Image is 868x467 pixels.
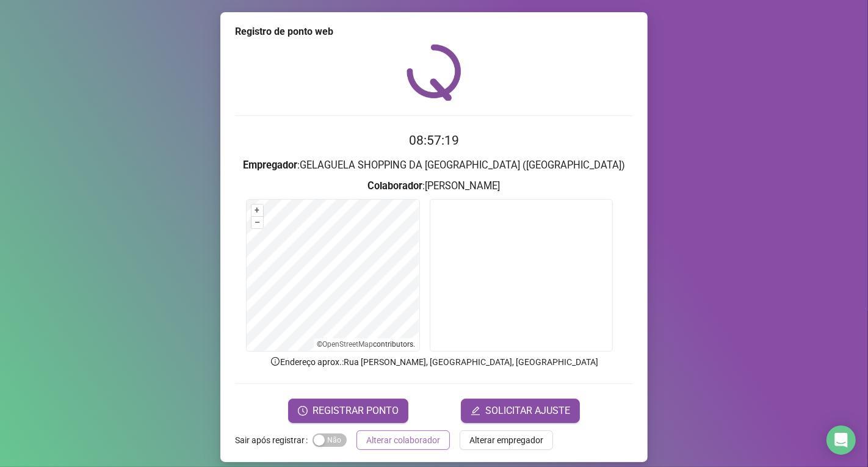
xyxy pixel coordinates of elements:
[469,433,543,447] span: Alterar empregador
[235,24,633,39] div: Registro de ponto web
[235,157,633,173] h3: : GELAGUELA SHOPPING DA [GEOGRAPHIC_DATA] ([GEOGRAPHIC_DATA])
[461,399,580,423] button: editSOLICITAR AJUSTE
[288,399,408,423] button: REGISTRAR PONTO
[313,404,399,418] span: REGISTRAR PONTO
[356,430,450,450] button: Alterar colaborador
[471,406,480,416] span: edit
[270,356,281,367] span: info-circle
[366,433,440,447] span: Alterar colaborador
[317,340,416,349] li: © contributors.
[826,425,856,455] div: Open Intercom Messenger
[235,355,633,369] p: Endereço aprox. : Rua [PERSON_NAME], [GEOGRAPHIC_DATA], [GEOGRAPHIC_DATA]
[235,430,313,450] label: Sair após registrar
[460,430,553,450] button: Alterar empregador
[368,180,423,192] strong: Colaborador
[407,44,461,101] img: QRPoint
[251,205,263,216] button: +
[409,133,459,148] time: 08:57:19
[235,178,633,194] h3: : [PERSON_NAME]
[323,340,374,349] a: OpenStreetMap
[243,159,297,171] strong: Empregador
[298,406,308,416] span: clock-circle
[251,217,263,228] button: –
[485,404,570,418] span: SOLICITAR AJUSTE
